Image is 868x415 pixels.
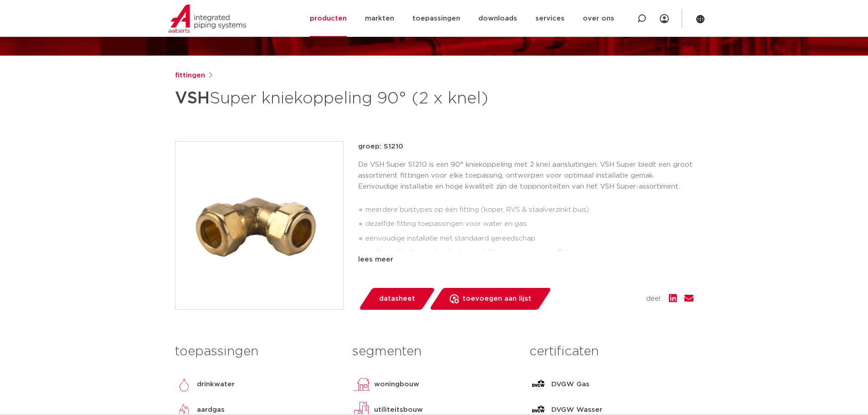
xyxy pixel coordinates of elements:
[358,254,693,265] div: lees meer
[175,90,210,107] strong: VSH
[175,375,193,394] img: drinkwater
[646,293,662,304] span: deel:
[352,375,370,394] img: woningbouw
[358,141,693,152] p: groep: S1210
[365,231,693,246] li: eenvoudige installatie met standaard gereedschap
[352,343,516,361] h3: segmenten
[379,292,415,306] span: datasheet
[197,379,235,390] p: drinkwater
[365,203,693,217] li: meerdere buistypes op één fitting (koper, RVS & staalverzinkt buis)
[175,70,205,81] a: fittingen
[175,343,339,361] h3: toepassingen
[374,379,419,390] p: woningbouw
[551,379,590,390] p: DVGW Gas
[462,292,531,306] span: toevoegen aan lijst
[358,159,693,192] p: De VSH Super S1210 is een 90° kniekoppeling met 2 knel aansluitingen. VSH Super biedt een groot a...
[365,217,693,231] li: dezelfde fitting toepassingen voor water en gas
[175,142,343,309] img: Product Image for VSH Super kniekoppeling 90° (2 x knel)
[175,85,517,112] h1: Super kniekoppeling 90° (2 x knel)
[529,375,548,394] img: DVGW Gas
[365,246,693,261] li: snelle verbindingstechnologie waarbij her-montage mogelijk is
[358,288,436,310] a: datasheet
[529,343,693,361] h3: certificaten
